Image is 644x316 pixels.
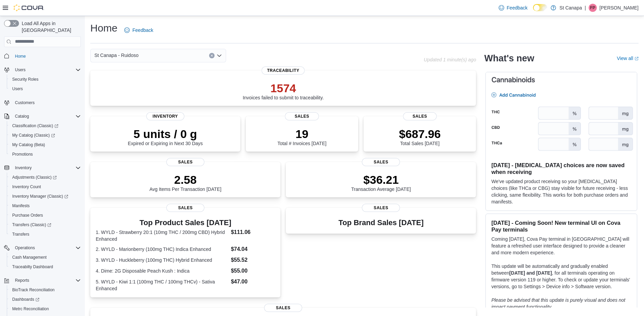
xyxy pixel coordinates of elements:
[12,297,39,302] span: Dashboards
[146,112,184,120] span: Inventory
[10,85,81,93] span: Users
[217,53,222,58] button: Open list of options
[362,204,400,212] span: Sales
[10,295,42,303] a: Dashboards
[12,112,32,120] button: Catalog
[10,286,57,294] a: BioTrack Reconciliation
[1,98,84,107] button: Customers
[96,219,275,227] h3: Top Product Sales [DATE]
[507,4,528,11] span: Feedback
[96,257,228,263] dt: 3. WYLD - Huckleberry (100mg THC) Hybrid Enhanced
[1,51,84,61] button: Home
[634,57,639,61] svg: External link
[10,183,81,191] span: Inventory Count
[10,131,81,139] span: My Catalog (Classic)
[10,150,36,158] a: Promotions
[231,256,275,264] dd: $55.52
[12,213,43,218] span: Purchase Orders
[12,232,29,237] span: Transfers
[10,141,81,149] span: My Catalog (Beta)
[10,122,61,130] a: Classification (Classic)
[231,228,275,236] dd: $111.06
[10,221,81,229] span: Transfers (Classic)
[10,305,52,313] a: Metrc Reconciliation
[7,295,84,304] a: Dashboards
[10,173,81,181] span: Adjustments (Classic)
[243,81,324,95] p: 1574
[12,255,47,260] span: Cash Management
[15,165,32,171] span: Inventory
[166,158,204,166] span: Sales
[585,4,586,12] p: |
[1,112,84,121] button: Catalog
[15,100,35,105] span: Customers
[19,20,81,34] span: Load All Apps in [GEOGRAPHIC_DATA]
[12,98,81,107] span: Customers
[12,184,41,190] span: Inventory Count
[10,230,32,238] a: Transfers
[149,173,221,192] div: Avg Items Per Transaction [DATE]
[10,173,59,181] a: Adjustments (Classic)
[10,230,81,238] span: Transfers
[10,75,81,83] span: Security Roles
[96,278,228,292] dt: 5. WYLD - Kiwi 1:1 (100mg THC / 100mg THCv) - Sativa Enhanced
[491,178,631,205] p: We've updated product receiving so your [MEDICAL_DATA] choices (like THCa or CBG) stay visible fo...
[10,202,32,210] a: Manifests
[285,112,319,120] span: Sales
[15,114,29,119] span: Catalog
[10,286,81,294] span: BioTrack Reconciliation
[12,66,81,74] span: Users
[10,85,25,93] a: Users
[10,141,48,149] a: My Catalog (Beta)
[12,112,81,120] span: Catalog
[264,304,302,312] span: Sales
[491,236,631,256] p: Coming [DATE], Cova Pay terminal in [GEOGRAPHIC_DATA] will feature a refreshed user interface des...
[7,140,84,150] button: My Catalog (Beta)
[484,53,534,64] h2: What's new
[7,150,84,159] button: Promotions
[351,173,411,192] div: Transaction Average [DATE]
[12,52,81,60] span: Home
[209,53,215,58] button: Clear input
[262,66,305,75] span: Traceability
[7,230,84,239] button: Transfers
[96,268,228,274] dt: 4. Dime: 2G Disposable Peach Kush : Indica
[10,192,71,200] a: Inventory Manager (Classic)
[403,112,437,120] span: Sales
[12,175,57,180] span: Adjustments (Classic)
[231,245,275,253] dd: $74.04
[12,123,58,129] span: Classification (Classic)
[128,127,203,141] p: 5 units / 0 g
[132,27,153,34] span: Feedback
[7,75,84,84] button: Security Roles
[7,220,84,230] a: Transfers (Classic)
[7,192,84,201] a: Inventory Manager (Classic)
[10,263,56,271] a: Traceabilty Dashboard
[338,219,424,227] h3: Top Brand Sales [DATE]
[491,297,625,310] em: Please be advised that this update is purely visual and does not impact payment functionality.
[1,163,84,173] button: Inventory
[277,127,326,146] div: Total # Invoices [DATE]
[351,173,411,186] p: $36.21
[12,142,45,147] span: My Catalog (Beta)
[590,4,595,12] span: FP
[10,75,41,83] a: Security Roles
[96,229,228,242] dt: 1. WYLD - Strawberry 20:1 (10mg THC / 200mg CBD) Hybrid Enhanced
[7,304,84,314] button: Metrc Reconciliation
[10,263,81,271] span: Traceabilty Dashboard
[12,203,30,209] span: Manifests
[10,131,58,139] a: My Catalog (Classic)
[12,222,51,228] span: Transfers (Classic)
[7,285,84,295] button: BioTrack Reconciliation
[399,127,441,146] div: Total Sales [DATE]
[277,127,326,141] p: 19
[96,246,228,253] dt: 2. WYLD - Marionberry (100mg THC) Indica Enhanced
[10,202,81,210] span: Manifests
[589,4,597,12] div: Felix Palmer
[14,4,44,11] img: Cova
[12,244,38,252] button: Operations
[12,276,81,284] span: Reports
[10,211,46,219] a: Purchase Orders
[1,243,84,253] button: Operations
